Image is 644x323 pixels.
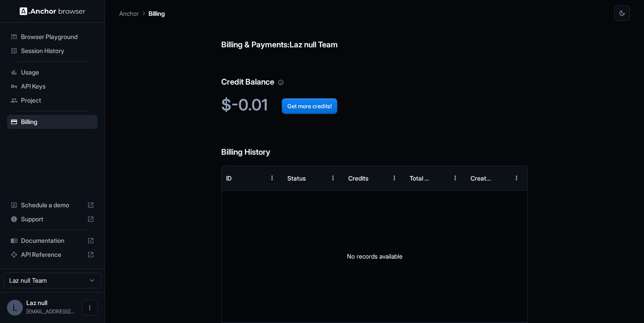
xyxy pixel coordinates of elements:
div: Billing [7,115,98,129]
div: No records available [222,191,527,322]
div: ID [226,174,232,182]
div: Status [287,174,306,182]
button: Sort [371,170,386,186]
span: Schedule a demo [21,201,84,209]
div: L [7,300,23,316]
div: API Reference [7,248,98,262]
span: API Reference [21,250,84,259]
div: API Keys [7,79,98,93]
button: Sort [432,170,447,186]
button: Sort [248,170,264,186]
h6: Billing & Payments: Laz null Team [221,21,528,51]
span: Usage [21,68,94,77]
p: Billing [149,9,165,18]
span: Laz null [26,299,47,306]
button: Sort [309,170,325,186]
div: Schedule a demo [7,198,98,212]
h2: $-0.01 [221,96,528,114]
button: Menu [325,170,341,186]
span: dimazkid@gmail.com [26,308,74,315]
div: Usage [7,65,98,79]
div: Browser Playground [7,30,98,44]
span: Support [21,215,84,224]
div: Total Cost [410,174,431,182]
h6: Billing History [221,128,528,159]
h6: Credit Balance [221,58,528,89]
p: Anchor [119,9,139,18]
svg: Your credit balance will be consumed as you use the API. Visit the usage page to view a breakdown... [278,79,284,85]
div: Project [7,93,98,107]
span: Billing [21,117,94,126]
div: Session History [7,44,98,58]
div: Credits [348,174,368,182]
span: Session History [21,46,94,55]
div: Created [471,174,492,182]
button: Menu [386,170,402,186]
span: API Keys [21,82,94,91]
button: Open menu [82,300,98,316]
button: Menu [264,170,280,186]
nav: breadcrumb [119,8,165,18]
span: Browser Playground [21,32,94,41]
button: Menu [509,170,524,186]
button: Get more credits! [282,98,337,114]
button: Menu [447,170,463,186]
span: Project [21,96,94,105]
img: Anchor Logo [20,7,85,15]
div: Support [7,212,98,226]
div: Documentation [7,234,98,248]
button: Sort [493,170,509,186]
span: Documentation [21,236,84,245]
